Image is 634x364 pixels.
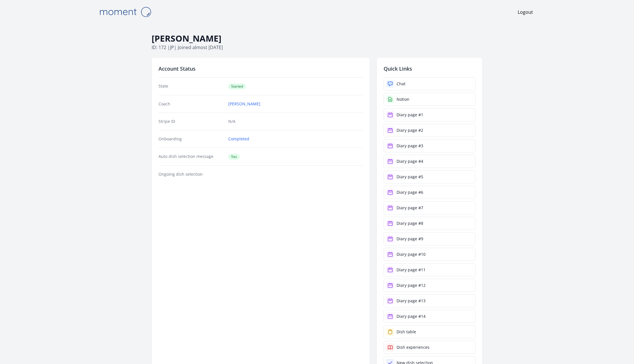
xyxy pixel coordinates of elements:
[152,44,482,51] p: ID: 172 | | Joined almost [DATE]
[397,189,423,195] div: Diary page #6
[158,136,224,142] dt: Onboarding
[152,33,482,44] h1: [PERSON_NAME]
[158,83,224,89] dt: State
[397,344,430,350] div: Dish experiences
[384,341,475,354] a: Dish experiences
[228,154,240,160] span: Yes
[397,313,426,319] div: Diary page #14
[397,236,423,242] div: Diary page #9
[228,136,249,142] a: Completed
[397,298,426,304] div: Diary page #13
[397,112,423,118] div: Diary page #1
[384,279,475,292] a: Diary page #12
[228,101,260,107] a: [PERSON_NAME]
[384,201,475,214] a: Diary page #7
[384,294,475,307] a: Diary page #13
[397,127,423,133] div: Diary page #2
[397,282,426,288] div: Diary page #12
[518,9,533,16] a: Logout
[384,325,475,338] a: Dish table
[170,44,174,51] span: jp
[397,220,423,226] div: Diary page #8
[384,93,475,106] a: Notion
[384,217,475,230] a: Diary page #8
[384,124,475,137] a: Diary page #2
[384,77,475,90] a: Chat
[384,65,475,73] h2: Quick Links
[397,329,416,335] div: Dish table
[397,96,409,102] div: Notion
[397,143,423,149] div: Diary page #3
[228,119,363,124] p: N/A
[397,251,426,257] div: Diary page #10
[158,65,363,73] h2: Account Status
[384,108,475,121] a: Diary page #1
[384,310,475,323] a: Diary page #14
[158,154,224,160] dt: Auto dish selection message
[158,101,224,107] dt: Coach
[384,186,475,199] a: Diary page #6
[397,174,423,180] div: Diary page #5
[397,158,423,164] div: Diary page #4
[397,267,426,273] div: Diary page #11
[228,84,246,89] span: Started
[384,170,475,183] a: Diary page #5
[397,205,423,211] div: Diary page #7
[384,248,475,261] a: Diary page #10
[384,139,475,152] a: Diary page #3
[397,81,405,87] div: Chat
[158,171,224,177] dt: Ongoing dish selection
[384,263,475,276] a: Diary page #11
[384,155,475,168] a: Diary page #4
[158,119,224,124] dt: Stripe ID
[96,5,154,19] img: Moment
[384,232,475,245] a: Diary page #9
